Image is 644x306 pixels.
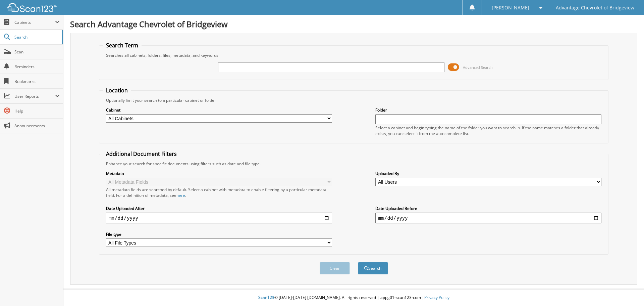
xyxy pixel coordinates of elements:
span: Help [14,108,60,114]
label: Folder [375,107,601,113]
label: Uploaded By [375,171,601,176]
label: Date Uploaded Before [375,206,601,211]
div: Optionally limit your search to a particular cabinet or folder [103,97,605,103]
span: Announcements [14,123,60,129]
span: Scan [14,49,60,55]
button: Search [358,262,388,274]
div: Searches all cabinets, folders, files, metadata, and keywords [103,52,605,58]
label: Cabinet [106,107,332,113]
span: Advantage Chevrolet of Bridgeview [556,6,634,10]
button: Clear [320,262,350,274]
div: © [DATE]-[DATE] [DOMAIN_NAME]. All rights reserved | appg01-scan123-com | [63,290,644,306]
legend: Additional Document Filters [103,150,180,158]
span: User Reports [14,93,55,99]
span: Reminders [14,64,60,70]
label: Date Uploaded After [106,206,332,211]
div: Enhance your search for specific documents using filters such as date and file type. [103,161,605,167]
label: Metadata [106,171,332,176]
span: Advanced Search [463,65,493,70]
img: scan123-logo-white.svg [7,3,57,12]
div: Select a cabinet and begin typing the name of the folder you want to search in. If the name match... [375,125,601,136]
legend: Search Term [103,42,142,49]
span: Scan123 [258,295,274,300]
span: Search [14,34,59,40]
span: [PERSON_NAME] [492,6,529,10]
label: File type [106,231,332,237]
span: Bookmarks [14,79,60,84]
legend: Location [103,87,131,94]
a: Privacy Policy [424,295,449,300]
a: here [176,192,185,198]
input: start [106,213,332,223]
input: end [375,213,601,223]
h1: Search Advantage Chevrolet of Bridgeview [70,18,637,30]
span: Cabinets [14,19,55,25]
div: All metadata fields are searched by default. Select a cabinet with metadata to enable filtering b... [106,187,332,198]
